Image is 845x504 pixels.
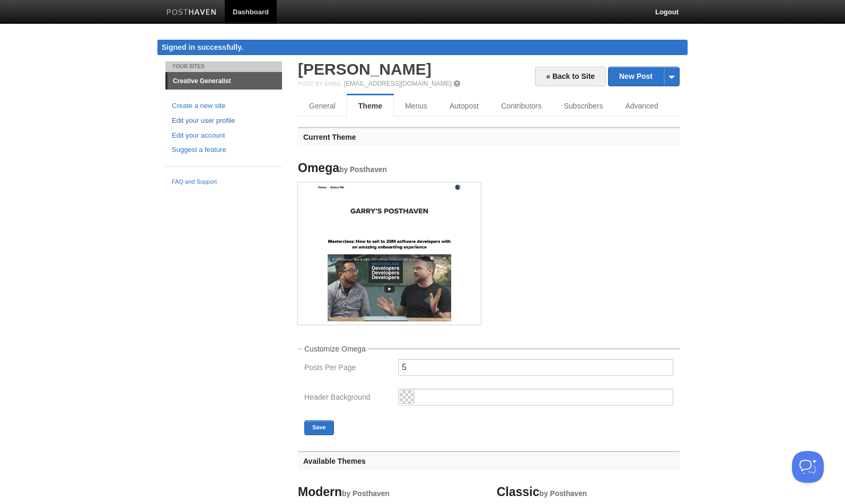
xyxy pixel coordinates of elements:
[172,101,276,112] a: Create a new site
[172,115,276,127] a: Edit your user profile
[298,161,481,175] h4: Omega
[172,130,276,141] a: Edit your account
[535,67,606,86] a: « Back to Site
[172,177,276,187] a: FAQ and Support
[166,9,217,17] img: Posthaven-bar
[165,61,282,72] li: Your Sites
[298,95,347,116] a: General
[298,183,481,321] img: Screenshot
[298,80,342,87] span: Post by Email
[298,485,481,499] h4: Modern
[490,95,552,116] a: Contributors
[172,145,276,156] a: Suggest a feature
[339,166,387,174] small: by Posthaven
[497,485,680,499] h4: Classic
[342,490,390,498] small: by Posthaven
[394,95,438,116] a: Menus
[304,393,392,403] label: Header Background
[168,73,282,89] a: Creative Generalist
[303,345,367,353] legend: Customize Omega
[157,40,688,55] div: Signed in successfully.
[304,364,392,374] label: Posts Per Page
[792,451,824,483] iframe: Help Scout Beacon - Open
[344,80,452,87] a: [EMAIL_ADDRESS][DOMAIN_NAME]
[540,490,587,498] small: by Posthaven
[298,451,680,471] h3: Available Themes
[614,95,669,116] a: Advanced
[298,60,432,78] a: [PERSON_NAME]
[298,127,680,147] h3: Current Theme
[553,95,614,116] a: Subscribers
[304,420,334,435] button: Save
[609,67,679,86] a: New Post
[438,95,490,116] a: Autopost
[347,95,394,116] a: Theme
